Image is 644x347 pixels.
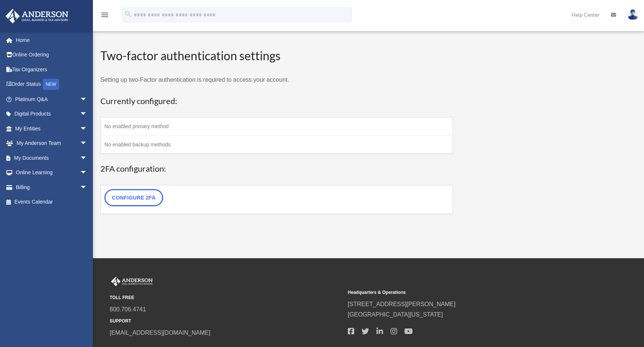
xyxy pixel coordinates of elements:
[348,301,456,307] a: [STREET_ADDRESS][PERSON_NAME]
[80,136,95,151] span: arrow_drop_down
[80,180,95,195] span: arrow_drop_down
[110,330,210,336] a: [EMAIL_ADDRESS][DOMAIN_NAME]
[5,165,98,180] a: Online Learningarrow_drop_down
[110,294,343,302] small: TOLL FREE
[100,10,109,19] i: menu
[100,95,453,107] h3: Currently configured:
[80,92,95,107] span: arrow_drop_down
[100,48,453,64] h2: Two-factor authentication settings
[5,180,98,195] a: Billingarrow_drop_down
[5,150,98,165] a: My Documentsarrow_drop_down
[627,9,638,20] img: User Pic
[80,107,95,122] span: arrow_drop_down
[100,13,109,19] a: menu
[110,306,146,312] a: 800.706.4741
[100,75,453,85] p: Setting up two-Factor authentication is required to access your account.
[5,107,98,121] a: Digital Productsarrow_drop_down
[5,48,98,62] a: Online Ordering
[5,92,98,107] a: Platinum Q&Aarrow_drop_down
[101,136,453,154] td: No enabled backup methods
[110,317,343,325] small: SUPPORT
[5,121,98,136] a: My Entitiesarrow_drop_down
[101,117,453,136] td: No enabled primary method
[348,289,581,296] small: Headquarters & Operations
[80,150,95,166] span: arrow_drop_down
[5,62,98,77] a: Tax Organizers
[80,121,95,136] span: arrow_drop_down
[5,195,98,210] a: Events Calendar
[5,33,98,48] a: Home
[124,10,132,18] i: search
[100,163,453,175] h3: 2FA configuration:
[80,165,95,181] span: arrow_drop_down
[3,9,71,23] img: Anderson Advisors Platinum Portal
[5,77,98,92] a: Order StatusNEW
[5,136,98,151] a: My Anderson Teamarrow_drop_down
[348,311,443,318] a: [GEOGRAPHIC_DATA][US_STATE]
[104,189,163,206] a: Configure 2FA
[110,277,154,286] img: Anderson Advisors Platinum Portal
[43,79,59,90] div: NEW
